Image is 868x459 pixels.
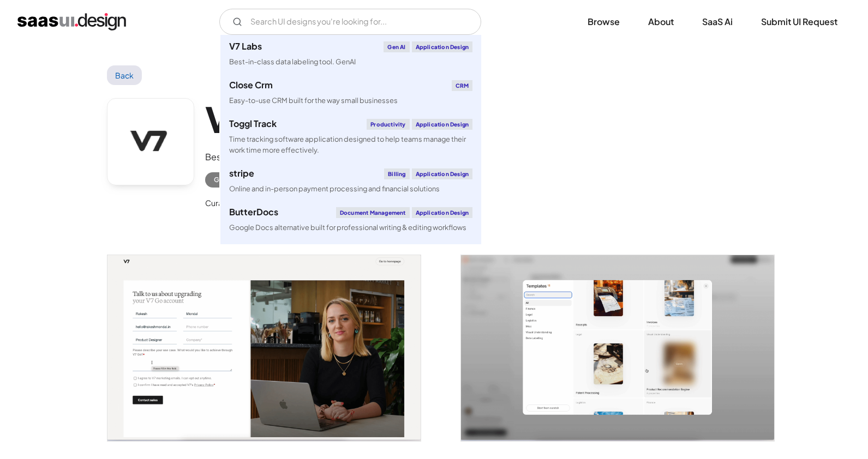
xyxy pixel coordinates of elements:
[229,184,440,194] div: Online and in-person payment processing and financial solutions
[452,80,473,91] div: CRM
[229,134,472,155] div: Time tracking software application designed to help teams manage their work time more effectively.
[229,42,262,51] div: V7 Labs
[412,41,473,52] div: Application Design
[205,196,248,209] div: Curated by:
[412,119,473,130] div: Application Design
[229,208,278,216] div: ButterDocs
[229,81,273,89] div: Close Crm
[229,169,254,178] div: stripe
[220,162,481,201] a: stripeBillingApplication DesignOnline and in-person payment processing and financial solutions
[574,10,633,34] a: Browse
[229,119,277,128] div: Toggl Track
[220,239,481,288] a: klaviyoEmail MarketingApplication DesignCreate personalised customer experiences across email, SM...
[220,112,481,161] a: Toggl TrackProductivityApplication DesignTime tracking software application designed to help team...
[367,119,409,130] div: Productivity
[412,207,473,218] div: Application Design
[17,13,126,31] a: home
[107,65,142,85] a: Back
[214,173,238,186] div: Gen AI
[384,168,409,179] div: Billing
[229,222,466,233] div: Google Docs alternative built for professional writing & editing workflows
[205,98,365,140] h1: V7 Labs
[107,255,421,441] a: open lightbox
[461,255,774,441] img: 674fe7ee2c52970f63baff58_V7-Templates.png
[220,74,481,112] a: Close CrmCRMEasy-to-use CRM built for the way small businesses
[107,255,421,441] img: 674fe7eebfccbb95edab8bb0_V7-contact%20Sales.png
[461,255,774,441] a: open lightbox
[219,9,481,35] form: Email Form
[336,207,410,218] div: Document Management
[748,10,851,34] a: Submit UI Request
[412,168,473,179] div: Application Design
[219,9,481,35] input: Search UI designs you're looking for...
[689,10,746,34] a: SaaS Ai
[220,201,481,239] a: ButterDocsDocument ManagementApplication DesignGoogle Docs alternative built for professional wri...
[220,35,481,74] a: V7 LabsGen AIApplication DesignBest-in-class data labeling tool. GenAI
[205,150,365,164] div: Best-in-class data labeling tool. GenAI
[229,95,398,106] div: Easy-to-use CRM built for the way small businesses
[635,10,687,34] a: About
[229,57,356,67] div: Best-in-class data labeling tool. GenAI
[384,41,409,52] div: Gen AI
